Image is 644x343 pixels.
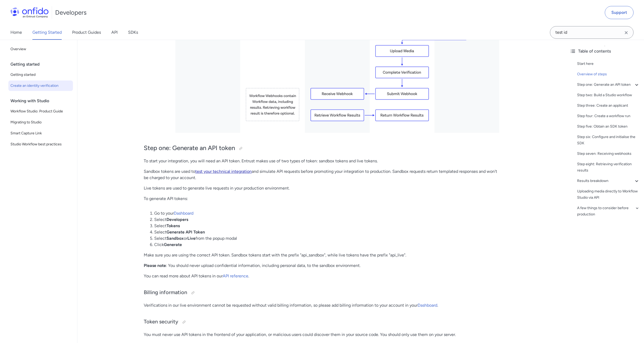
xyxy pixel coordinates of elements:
[577,134,640,146] a: Step six: Configure and initialise the SDK
[8,44,73,54] a: Overview
[166,223,180,228] strong: Tokens
[144,144,499,153] h2: Step one: Generate an API token
[144,289,499,297] h3: Billing information
[10,108,71,115] span: Workflow Studio: Product Guide
[10,119,71,125] span: Migrating to Studio
[154,223,499,229] li: Select
[72,25,101,40] a: Product Guides
[577,123,640,130] a: Step five: Obtain an SDK token
[577,92,640,98] a: Step two: Build a Studio workflow
[10,130,71,136] span: Smart Capture Link
[10,46,71,52] span: Overview
[154,216,499,223] li: Select
[128,25,138,40] a: SDKs
[623,30,629,36] svg: Clear search field button
[111,25,118,40] a: API
[577,102,640,109] a: Step three: Create an applicant
[144,273,499,279] p: You can read more about API tokens in our .
[223,273,248,278] a: API reference
[570,48,640,54] div: Table of contents
[144,185,499,191] p: Live tokens are used to generate live requests in your production environment.
[8,81,73,91] a: Create an identity verification
[154,242,499,248] li: Click
[577,205,640,218] a: A few things to consider before production
[187,236,195,241] strong: Live
[10,96,75,106] div: Working with Studio
[166,230,205,235] strong: Generate API Token
[154,210,499,216] li: Go to your
[10,141,71,147] span: Studio Workflow best practices
[577,113,640,119] a: Step four: Create a workflow run
[164,242,182,247] strong: Generate
[195,169,252,174] a: test your technical integration
[144,318,499,326] h3: Token security
[8,128,73,139] a: Smart Capture Link
[577,178,640,184] a: Results breakdown
[577,151,640,157] a: Step seven: Receiving webhooks
[577,161,640,174] a: Step eight: Retrieving verification results
[144,302,499,308] p: Verifications in our live environment cannot be requested without valid billing information, so p...
[144,331,499,338] p: You must never use API tokens in the frontend of your application, or malicious users could disco...
[144,158,499,164] p: To start your integration, you will need an API token. Entrust makes use of two types of token: s...
[154,229,499,235] li: Select
[10,72,71,78] span: Getting started
[10,25,22,40] a: Home
[605,6,634,19] a: Support
[418,303,437,308] a: Dashboard
[174,211,193,216] a: Dashboard
[8,70,73,80] a: Getting started
[577,188,640,201] a: Uploading media directly to Workflow Studio via API
[166,236,184,241] strong: Sandbox
[8,117,73,128] a: Migrating to Studio
[144,168,499,181] p: Sandbox tokens are used to and simulate API requests before promoting your integration to product...
[550,26,634,39] input: Onfido search input field
[144,196,499,202] p: To generate API tokens:
[8,139,73,150] a: Studio Workflow best practices
[577,61,640,67] a: Start here
[577,82,640,88] a: Step one: Generate an API token
[144,263,166,268] strong: Please note
[154,235,499,242] li: Select or from the popup modal
[32,25,62,40] a: Getting Started
[577,71,640,77] a: Overview of steps
[10,83,71,89] span: Create an identity verification
[144,252,499,258] p: Make sure you are using the correct API token. Sandbox tokens start with the prefix "api_sandbox"...
[10,59,75,70] div: Getting started
[10,7,49,18] img: Onfido Logo
[55,8,87,17] h1: Developers
[144,262,499,269] p: : You should never upload confidential information, including personal data, to the sandbox envir...
[8,106,73,117] a: Workflow Studio: Product Guide
[166,217,188,222] strong: Developers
